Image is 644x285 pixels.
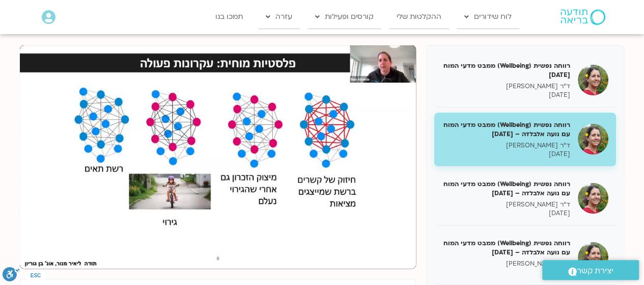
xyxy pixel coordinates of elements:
a: תמכו בנו [208,5,250,29]
p: ד"ר [PERSON_NAME] [442,141,570,150]
p: ד"ר [PERSON_NAME] [442,82,570,91]
a: קורסים ופעילות [307,5,381,29]
p: [DATE] [442,209,570,218]
a: לוח שידורים [457,5,519,29]
span: יצירת קשר [577,264,613,278]
p: [DATE] [442,91,570,99]
a: ההקלטות שלי [389,5,449,29]
img: רווחה נפשית (Wellbeing) ממבט מדעי המוח עם נועה אלבלדה – 14/02/25 [578,183,608,214]
img: תודעה בריאה [561,9,605,24]
h5: רווחה נפשית (Wellbeing) ממבט מדעי המוח עם נועה אלבלדה – [DATE] [442,239,570,257]
h5: רווחה נפשית (Wellbeing) ממבט מדעי המוח עם נועה אלבלדה – [DATE] [442,179,570,198]
p: ד"ר [PERSON_NAME] [442,200,570,209]
img: רווחה נפשית (Wellbeing) ממבט מדעי המוח עם נועה אלבלדה – 21/02/25 [578,242,608,273]
a: יצירת קשר [542,260,639,280]
p: ד"ר [PERSON_NAME] [442,260,570,268]
img: רווחה נפשית (Wellbeing) ממבט מדעי המוח 31/01/25 [578,65,608,95]
h5: רווחה נפשית (Wellbeing) ממבט מדעי המוח [DATE] [442,61,570,80]
p: [DATE] [442,150,570,159]
img: רווחה נפשית (Wellbeing) ממבט מדעי המוח עם נועה אלבלדה – 07/02/25 [578,124,608,154]
h5: רווחה נפשית (Wellbeing) ממבט מדעי המוח עם נועה אלבלדה – [DATE] [442,120,570,139]
p: [DATE] [442,268,570,277]
a: עזרה [258,5,300,29]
